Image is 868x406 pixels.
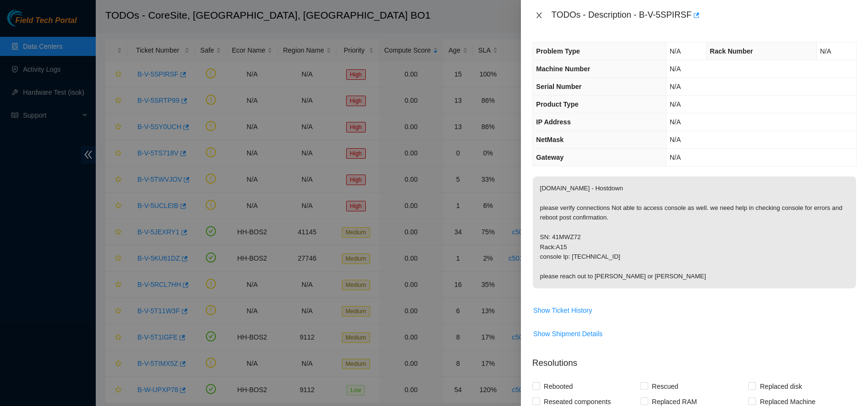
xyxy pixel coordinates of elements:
span: Product Type [536,100,578,108]
span: N/A [670,47,681,55]
span: IP Address [536,118,571,126]
span: N/A [670,65,681,73]
p: Resolutions [532,349,857,370]
button: Show Shipment Details [533,326,603,341]
span: Replaced disk [756,379,806,394]
span: Rescued [648,379,682,394]
span: close [535,11,543,19]
span: N/A [670,136,681,143]
span: Show Ticket History [533,305,592,316]
span: Rebooted [540,379,577,394]
span: Gateway [536,154,564,161]
span: NetMask [536,136,564,143]
span: N/A [820,47,831,55]
span: Serial Number [536,83,582,90]
div: TODOs - Description - B-V-5SPIRSF [552,8,857,23]
span: Rack Number [710,47,753,55]
span: N/A [670,118,681,126]
span: N/A [670,83,681,90]
button: Show Ticket History [533,303,593,318]
span: Problem Type [536,47,580,55]
span: Machine Number [536,65,590,73]
span: Show Shipment Details [533,329,603,339]
span: N/A [670,154,681,161]
span: N/A [670,100,681,108]
button: Close [532,11,546,20]
p: [DOMAIN_NAME] - Hostdown please verify connections Not able to access console as well. we need he... [533,176,856,288]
